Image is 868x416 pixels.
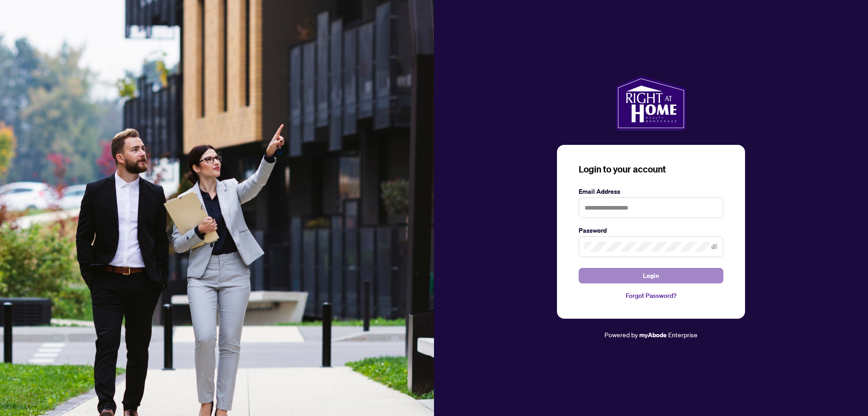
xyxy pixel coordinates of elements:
[604,330,638,339] span: Powered by
[579,186,723,196] label: Email Address
[579,268,723,283] button: Login
[579,291,723,301] a: Forgot Password?
[711,244,717,250] span: eye-invisible
[579,225,723,235] label: Password
[639,330,667,340] a: myAbode
[616,76,686,130] img: ma-logo
[668,330,698,339] span: Enterprise
[643,268,659,283] span: Login
[579,163,723,176] h3: Login to your account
